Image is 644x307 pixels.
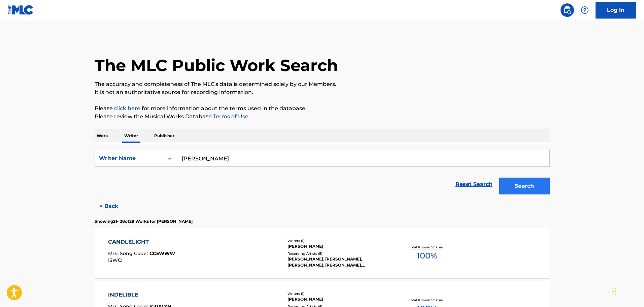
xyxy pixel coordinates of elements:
img: search [563,6,571,14]
div: [PERSON_NAME], [PERSON_NAME], [PERSON_NAME], [PERSON_NAME], [PERSON_NAME] [287,256,389,268]
p: Work [95,129,110,143]
span: MLC Song Code : [108,250,149,256]
p: Writer [122,129,140,143]
h1: The MLC Public Work Search [95,55,338,75]
form: Search Form [95,150,550,198]
div: Help [578,3,591,17]
span: CC5WWW [149,250,175,256]
img: MLC Logo [8,5,34,15]
div: Drag [612,281,616,302]
a: Reset Search [452,177,496,192]
div: Writer Name [99,154,160,162]
p: Please for more information about the terms used in the database. [95,104,550,113]
div: Writers ( 1 ) [287,291,389,296]
span: ISWC : [108,257,124,263]
p: Total Known Shares: [409,245,445,250]
div: CANDLELIGHT [108,238,175,246]
div: [PERSON_NAME] [287,296,389,302]
div: Writers ( 1 ) [287,238,389,243]
p: Total Known Shares: [409,298,445,303]
button: Search [499,178,550,194]
div: [PERSON_NAME] [287,243,389,249]
p: Showing 21 - 28 of 28 Works for [PERSON_NAME] [95,218,193,224]
p: The accuracy and completeness of The MLC's data is determined solely by our Members. [95,80,550,88]
p: Please review the Musical Works Database [95,113,550,121]
span: 100 % [417,250,437,262]
p: It is not an authoritative source for recording information. [95,88,550,96]
a: Public Search [561,3,574,17]
iframe: Chat Widget [610,275,644,307]
div: INDELIBLE [108,291,171,299]
button: < Back [95,198,135,215]
img: help [581,6,589,14]
a: CANDLELIGHTMLC Song Code:CC5WWWISWC:Writers (1)[PERSON_NAME]Recording Artists (5)[PERSON_NAME], [... [95,228,550,278]
a: Log In [596,2,636,19]
a: Terms of Use [212,113,248,120]
p: Publisher [152,129,176,143]
a: click here [114,105,140,112]
div: Recording Artists ( 5 ) [287,251,389,256]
